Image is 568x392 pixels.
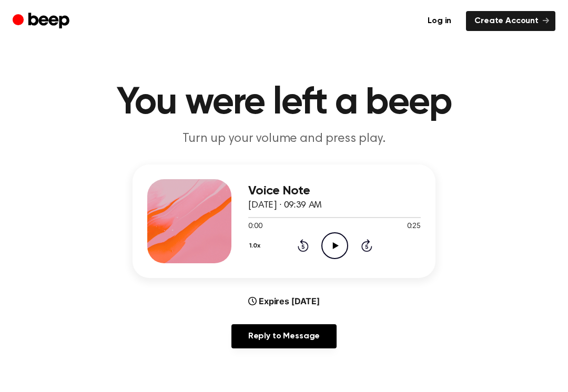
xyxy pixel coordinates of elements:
span: [DATE] · 09:39 AM [248,201,322,210]
button: 1.0x [248,237,265,255]
a: Log in [419,11,460,31]
a: Reply to Message [231,324,337,348]
div: Expires [DATE] [248,295,320,307]
a: Beep [13,11,72,32]
h1: You were left a beep [15,84,553,122]
a: Create Account [466,11,555,31]
span: 0:25 [407,221,421,232]
span: 0:00 [248,221,262,232]
h3: Voice Note [248,184,421,198]
p: Turn up your volume and press play. [82,130,486,148]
